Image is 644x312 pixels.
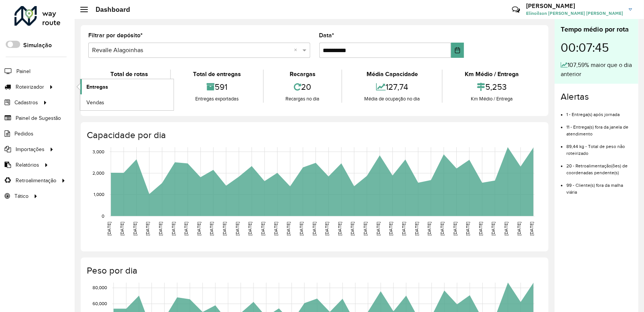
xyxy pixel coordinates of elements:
text: [DATE] [427,222,432,236]
text: [DATE] [209,222,214,236]
text: [DATE] [350,222,355,236]
div: Tempo médio por rota [561,24,632,35]
text: [DATE] [247,222,252,236]
text: [DATE] [145,222,150,236]
li: 89,44 kg - Total de peso não roteirizado [566,137,632,157]
div: 20 [266,79,340,95]
text: [DATE] [196,222,201,236]
div: Média Capacidade [344,70,440,79]
div: Recargas [266,70,340,79]
text: [DATE] [491,222,496,236]
div: 107,59% maior que o dia anterior [561,60,632,79]
text: [DATE] [401,222,406,236]
span: Painel de Sugestão [16,114,61,122]
span: Retroalimentação [16,177,56,185]
text: [DATE] [453,222,457,236]
li: 11 - Entrega(s) fora da janela de atendimento [566,118,632,137]
text: 3,000 [92,149,104,154]
div: Entregas exportadas [173,95,261,103]
span: Pedidos [14,130,33,138]
div: Total de entregas [173,70,261,79]
text: [DATE] [222,222,227,236]
button: Choose Date [451,43,464,58]
text: [DATE] [235,222,240,236]
div: Km Médio / Entrega [445,95,539,103]
div: Total de rotas [90,70,168,79]
h2: Dashboard [88,5,130,14]
text: [DATE] [299,222,304,236]
text: [DATE] [504,222,509,236]
label: Data [319,31,335,40]
span: Painel [16,67,30,75]
text: [DATE] [414,222,419,236]
text: 80,000 [92,285,107,290]
text: [DATE] [324,222,329,236]
span: Roteirizador [16,83,44,91]
text: [DATE] [478,222,483,236]
a: Entregas [80,79,174,94]
text: [DATE] [132,222,137,236]
li: 99 - Cliente(s) fora da malha viária [566,176,632,196]
text: [DATE] [260,222,265,236]
h4: Capacidade por dia [87,130,541,141]
text: [DATE] [376,222,381,236]
span: Relatórios [16,161,39,169]
text: [DATE] [107,222,112,236]
span: Elinoilson [PERSON_NAME] [PERSON_NAME] [526,10,623,17]
text: [DATE] [363,222,368,236]
label: Simulação [23,41,52,50]
text: [DATE] [273,222,278,236]
text: 1,000 [94,192,104,197]
li: 1 - Entrega(s) após jornada [566,105,632,118]
text: 0 [102,213,104,218]
text: [DATE] [440,222,445,236]
h4: Peso por dia [87,265,541,276]
div: 591 [173,79,261,95]
div: Média de ocupação no dia [344,95,440,103]
text: 60,000 [92,301,107,306]
text: [DATE] [312,222,317,236]
text: 2,000 [92,170,104,175]
text: [DATE] [529,222,534,236]
a: Contato Rápido [508,2,524,18]
div: 127,74 [344,79,440,95]
a: Vendas [80,95,174,110]
text: [DATE] [465,222,470,236]
span: Entregas [86,83,108,91]
div: Recargas no dia [266,95,340,103]
text: [DATE] [183,222,188,236]
li: 20 - Retroalimentação(ões) de coordenadas pendente(s) [566,157,632,176]
text: [DATE] [286,222,291,236]
text: [DATE] [389,222,394,236]
div: 00:07:45 [561,35,632,60]
h3: [PERSON_NAME] [526,2,623,10]
text: [DATE] [120,222,124,236]
label: Filtrar por depósito [88,31,143,40]
span: Cadastros [14,99,38,107]
span: Tático [14,192,29,200]
text: [DATE] [171,222,176,236]
div: 5,253 [445,79,539,95]
text: [DATE] [337,222,342,236]
span: Importações [16,145,45,153]
text: [DATE] [516,222,521,236]
span: Vendas [86,99,104,107]
span: Clear all [294,46,301,55]
div: Km Médio / Entrega [445,70,539,79]
text: [DATE] [158,222,163,236]
h4: Alertas [561,91,632,102]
